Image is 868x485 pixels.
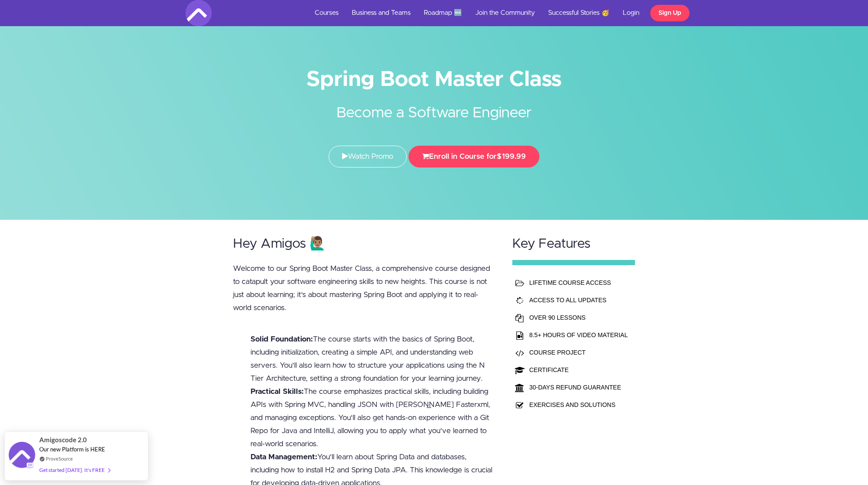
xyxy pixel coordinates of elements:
[250,333,496,385] li: The course starts with the basics of Spring Boot, including initialization, creating a simple API...
[497,153,526,160] span: $199.99
[527,274,630,291] td: LIFETIME COURSE ACCESS
[527,344,630,361] td: COURSE PROJECT
[46,455,73,462] a: ProveSource
[233,262,496,314] p: Welcome to our Spring Boot Master Class, a comprehensive course designed to catapult your softwar...
[39,465,110,475] div: Get started [DATE]. It's FREE
[527,396,630,413] td: EXERCISES AND SOLUTIONS
[527,361,630,379] td: CERTIFICATE
[650,5,690,21] a: Sign Up
[512,237,635,251] h2: Key Features
[408,146,539,167] button: Enroll in Course for$199.99
[329,146,407,167] a: Watch Promo
[527,326,630,344] td: 8.5+ HOURS OF VIDEO MATERIAL
[250,335,313,343] b: Solid Foundation:
[250,453,317,461] b: Data Management:
[185,70,683,89] h1: Spring Boot Master Class
[250,388,304,395] b: Practical Skills:
[39,435,87,445] span: Amigoscode 2.0
[527,291,630,309] td: ACCESS TO ALL UPDATES
[250,385,496,451] li: The course emphasizes practical skills, including building APIs with Spring MVC, handling JSON wi...
[9,442,35,470] img: provesource social proof notification image
[527,379,630,396] td: 30-DAYS REFUND GUARANTEE
[271,89,598,124] h2: Become a Software Engineer
[39,446,105,453] span: Our new Platform is HERE
[233,237,496,251] h2: Hey Amigos 🙋🏽‍♂️
[527,309,630,326] td: OVER 90 LESSONS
